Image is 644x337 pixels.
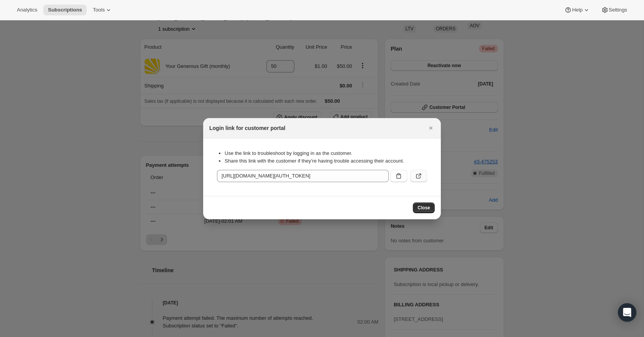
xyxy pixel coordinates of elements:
[609,7,627,13] span: Settings
[413,202,435,213] button: Close
[417,205,430,211] span: Close
[48,7,82,13] span: Subscriptions
[17,7,37,13] span: Analytics
[572,7,582,13] span: Help
[12,5,42,15] button: Analytics
[225,157,427,165] li: Share this link with the customer if they’re having trouble accessing their account.
[225,150,427,157] li: Use the link to troubleshoot by logging in as the customer.
[209,124,285,132] h2: Login link for customer portal
[426,123,436,133] button: Close
[596,5,632,15] button: Settings
[618,303,636,322] div: Open Intercom Messenger
[93,7,105,13] span: Tools
[560,5,595,15] button: Help
[88,5,117,15] button: Tools
[43,5,87,15] button: Subscriptions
